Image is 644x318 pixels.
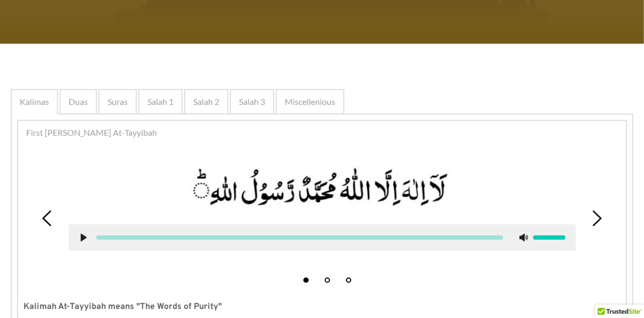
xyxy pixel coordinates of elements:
[325,278,330,283] button: 2 of 3
[20,95,49,108] span: Kalimas
[346,278,351,283] button: 3 of 3
[303,278,309,283] button: 1 of 3
[23,301,222,312] strong: Kalimah At-Tayyibah means "The Words of Purity"
[147,95,174,108] span: Salah 1
[26,126,157,139] span: First [PERSON_NAME] At-Tayyibah
[285,95,335,108] span: Miscellenious
[108,95,128,108] span: Suras
[193,95,219,108] span: Salah 2
[69,95,88,108] span: Duas
[239,95,265,108] span: Salah 3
